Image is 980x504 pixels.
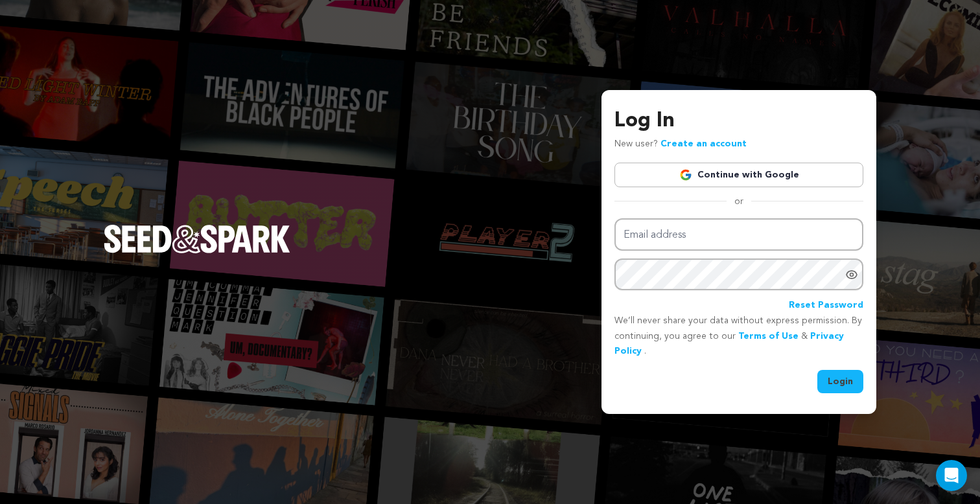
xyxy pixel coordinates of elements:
h3: Log In [614,106,863,137]
img: Google logo [679,168,692,181]
a: Terms of Use [738,332,799,341]
a: Show password as plain text. Warning: this will display your password on the screen. [845,268,858,281]
a: Seed&Spark Homepage [104,225,290,279]
a: Create an account [660,139,747,148]
input: Email address [614,218,863,251]
p: New user? [614,137,747,152]
span: or [727,195,751,208]
p: We’ll never share your data without express permission. By continuing, you agree to our & . [614,314,863,360]
a: Reset Password [789,298,863,314]
button: Login [817,370,863,393]
img: Seed&Spark Logo [104,225,290,253]
a: Continue with Google [614,163,863,187]
div: Open Intercom Messenger [936,460,967,491]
